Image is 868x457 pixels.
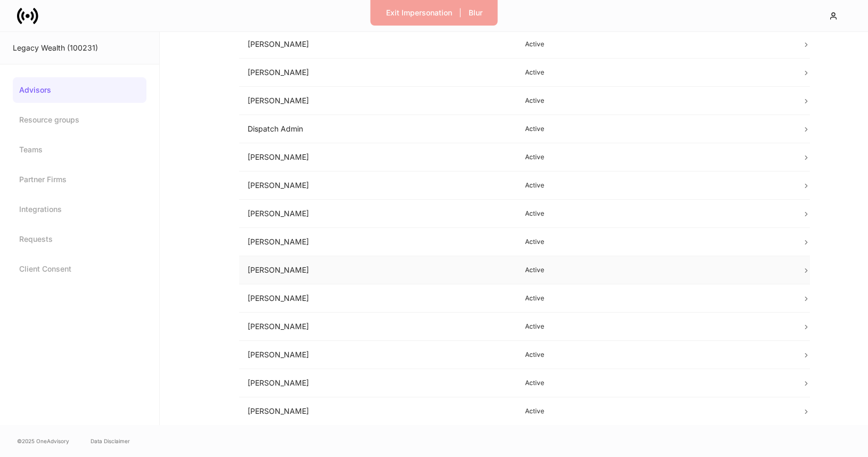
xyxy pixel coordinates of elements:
td: [PERSON_NAME] [239,341,517,369]
p: Active [525,153,785,161]
p: Active [525,294,785,303]
a: Client Consent [13,256,146,282]
td: [PERSON_NAME] [239,87,517,115]
td: [PERSON_NAME] [239,59,517,87]
td: [PERSON_NAME] [239,397,517,426]
div: Legacy Wealth (100231) [13,43,146,53]
td: [PERSON_NAME] [239,200,517,228]
td: [PERSON_NAME] [239,313,517,341]
p: Active [525,407,785,415]
p: Active [525,68,785,77]
a: Teams [13,137,146,162]
td: Dispatch Admin [239,115,517,143]
p: Active [525,40,785,48]
p: Active [525,181,785,190]
td: [PERSON_NAME] [239,143,517,172]
a: Resource groups [13,107,146,133]
p: Active [525,96,785,105]
div: Exit Impersonation [386,7,452,18]
a: Requests [13,226,146,252]
p: Active [525,322,785,331]
button: Blur [462,4,489,21]
p: Active [525,209,785,218]
a: Partner Firms [13,167,146,192]
p: Active [525,379,785,387]
td: [PERSON_NAME] [239,284,517,313]
a: Advisors [13,77,146,103]
td: [PERSON_NAME] [239,172,517,200]
span: © 2025 OneAdvisory [17,437,69,445]
div: Blur [469,7,482,18]
td: [PERSON_NAME] [239,228,517,256]
p: Active [525,350,785,359]
p: Active [525,266,785,274]
button: Exit Impersonation [379,4,459,21]
td: [PERSON_NAME] [239,369,517,397]
p: Active [525,238,785,246]
td: [PERSON_NAME] [239,256,517,284]
td: [PERSON_NAME] [239,30,517,59]
a: Data Disclaimer [91,437,130,445]
a: Integrations [13,197,146,222]
p: Active [525,125,785,133]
